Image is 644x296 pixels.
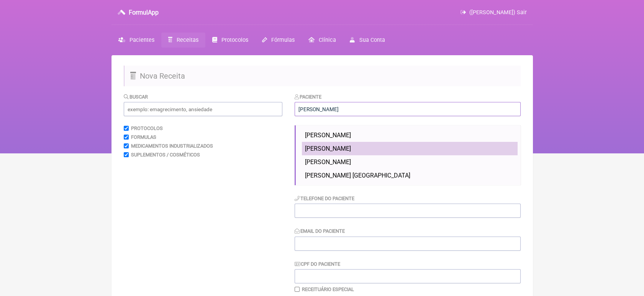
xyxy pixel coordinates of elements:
[205,33,255,48] a: Protocolos
[319,37,336,43] span: Clínica
[469,9,527,16] span: ([PERSON_NAME]) Sair
[129,9,159,16] h3: FormulApp
[129,37,154,43] span: Pacientes
[305,132,351,139] span: [PERSON_NAME]
[124,94,148,100] label: Buscar
[343,33,392,48] a: Sua Conta
[295,94,322,100] label: Paciente
[131,125,163,131] label: Protocolos
[255,33,302,48] a: Fórmulas
[302,33,343,48] a: Clínica
[124,102,282,116] input: exemplo: emagrecimento, ansiedade
[305,158,351,166] span: [PERSON_NAME]
[460,9,526,16] a: ([PERSON_NAME]) Sair
[131,134,156,140] label: Formulas
[295,196,355,201] label: Telefone do Paciente
[295,228,345,234] label: Email do Paciente
[124,66,521,86] h2: Nova Receita
[131,152,200,158] label: Suplementos / Cosméticos
[221,37,248,43] span: Protocolos
[177,37,198,43] span: Receitas
[131,143,213,149] label: Medicamentos Industrializados
[111,33,161,48] a: Pacientes
[305,145,351,152] span: [PERSON_NAME]
[295,261,341,267] label: CPF do Paciente
[302,286,354,292] label: Receituário Especial
[271,37,295,43] span: Fórmulas
[161,33,205,48] a: Receitas
[359,37,385,43] span: Sua Conta
[305,172,410,179] span: [PERSON_NAME] [GEOGRAPHIC_DATA]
